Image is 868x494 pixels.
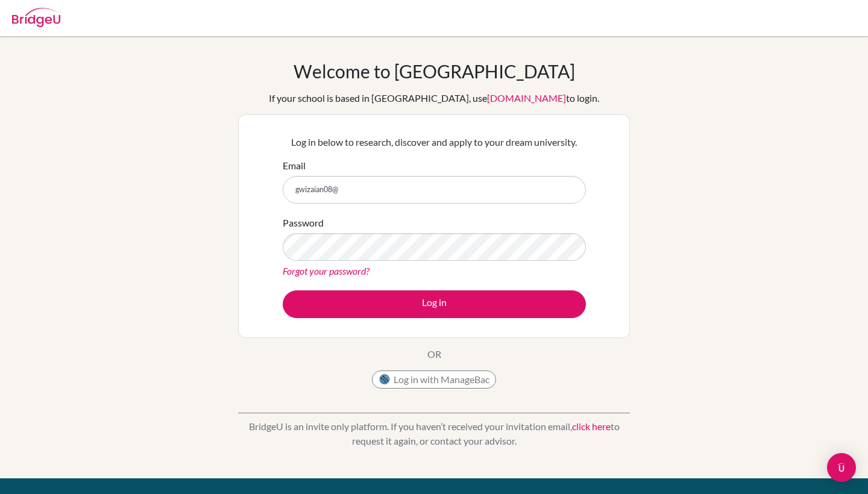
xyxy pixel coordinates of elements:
[283,265,370,277] a: Forgot your password?
[487,92,566,104] a: [DOMAIN_NAME]
[572,421,611,432] a: click here
[283,290,586,318] button: Log in
[372,370,496,389] button: Log in with ManageBac
[427,347,441,361] p: OR
[283,216,324,230] label: Password
[12,8,60,27] img: Bridge-U
[283,158,306,173] label: Email
[827,453,856,482] div: Open Intercom Messenger
[283,135,586,149] p: Log in below to research, discover and apply to your dream university.
[269,91,599,105] div: If your school is based in [GEOGRAPHIC_DATA], use to login.
[294,60,575,82] h1: Welcome to [GEOGRAPHIC_DATA]
[238,419,630,448] p: BridgeU is an invite only platform. If you haven’t received your invitation email, to request it ...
